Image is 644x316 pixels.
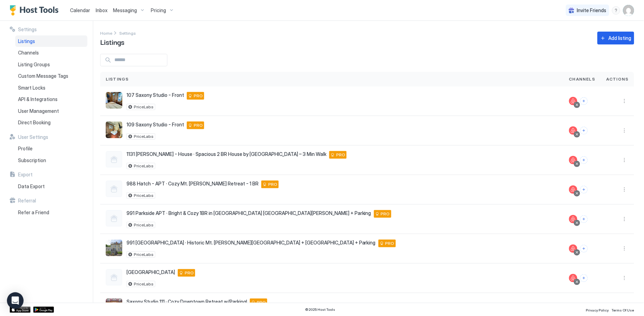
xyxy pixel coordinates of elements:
[15,70,87,82] a: Custom Message Tags
[15,155,87,166] a: Subscription
[305,307,335,312] span: © 2025 Host Tools
[100,36,124,47] span: Listings
[612,308,634,312] span: Terms Of Use
[580,127,588,134] button: Connect channels
[113,7,137,14] span: Messaging
[127,269,175,275] span: [GEOGRAPHIC_DATA]
[15,35,87,47] a: Listings
[18,134,48,140] span: User Settings
[185,270,194,276] span: PRO
[127,92,184,98] span: 107 Saxony Studio - Front
[577,7,607,14] span: Invite Friends
[580,215,588,223] button: Connect channels
[620,274,629,282] button: More options
[106,92,122,109] div: listing image
[268,181,277,188] span: PRO
[620,185,629,194] div: menu
[33,307,54,313] a: Google Play Store
[100,29,112,36] div: Breadcrumb
[580,97,588,105] button: Connect channels
[119,29,136,36] div: Breadcrumb
[127,210,371,216] span: 991 Parkside APT · Bright & Cozy 1BR in [GEOGRAPHIC_DATA] [GEOGRAPHIC_DATA][PERSON_NAME] + Parking
[586,306,609,313] a: Privacy Policy
[18,145,33,152] span: Profile
[620,274,629,282] div: menu
[127,240,376,246] span: 991 [GEOGRAPHIC_DATA] · Historic Mt. [PERSON_NAME][GEOGRAPHIC_DATA] + [GEOGRAPHIC_DATA] + Parking
[106,122,122,138] div: listing image
[10,307,31,313] a: App Store
[119,31,136,36] span: Settings
[385,240,394,247] span: PRO
[620,244,629,253] button: More options
[620,244,629,253] div: menu
[18,85,45,91] span: Smart Locks
[586,308,609,312] span: Privacy Policy
[18,209,49,216] span: Refer a Friend
[580,274,588,282] button: Connect channels
[127,299,247,305] span: Saxony Studio 111 · Cozy Downtown Retreat w/Parking!
[18,198,36,204] span: Referral
[127,151,327,157] span: 1131 [PERSON_NAME] - House · Spacious 2 BR House by [GEOGRAPHIC_DATA] – 3 Min Walk
[620,126,629,135] div: menu
[15,82,87,94] a: Smart Locks
[96,7,107,13] span: Inbox
[127,181,259,187] span: 988 Hatch - APT · Cozy Mt. [PERSON_NAME] Retreat - 1 BR
[620,97,629,105] div: menu
[106,240,122,256] div: listing image
[100,31,112,36] span: Home
[18,157,46,164] span: Subscription
[106,76,129,82] span: Listings
[70,7,90,14] a: Calendar
[612,6,620,15] div: menu
[15,47,87,59] a: Channels
[10,5,62,16] a: Host Tools Logo
[580,245,588,252] button: Connect channels
[15,181,87,192] a: Data Export
[612,306,634,313] a: Terms Of Use
[620,156,629,164] button: More options
[7,292,24,309] div: Open Intercom Messenger
[620,97,629,105] button: More options
[70,7,90,13] span: Calendar
[119,29,136,36] a: Settings
[336,152,345,158] span: PRO
[18,38,35,44] span: Listings
[15,143,87,155] a: Profile
[381,211,390,217] span: PRO
[15,105,87,117] a: User Management
[620,156,629,164] div: menu
[18,61,50,68] span: Listing Groups
[598,32,634,44] button: Add listing
[15,93,87,105] a: API & Integrations
[194,93,203,99] span: PRO
[620,126,629,135] button: More options
[15,207,87,218] a: Refer a Friend
[100,29,112,36] a: Home
[620,185,629,194] button: More options
[112,54,167,66] input: Input Field
[18,50,39,56] span: Channels
[18,172,33,178] span: Export
[15,59,87,70] a: Listing Groups
[609,34,632,42] div: Add listing
[106,299,122,315] div: listing image
[623,5,634,16] div: User profile
[18,183,45,190] span: Data Export
[194,122,203,128] span: PRO
[580,156,588,164] button: Connect channels
[257,299,266,306] span: PRO
[620,215,629,223] button: More options
[18,108,59,114] span: User Management
[18,73,68,79] span: Custom Message Tags
[15,117,87,128] a: Direct Booking
[620,215,629,223] div: menu
[607,76,629,82] span: Actions
[569,76,595,82] span: Channels
[18,119,51,126] span: Direct Booking
[127,122,184,128] span: 109 Saxony Studio - Front
[96,7,107,14] a: Inbox
[18,26,37,33] span: Settings
[580,186,588,193] button: Connect channels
